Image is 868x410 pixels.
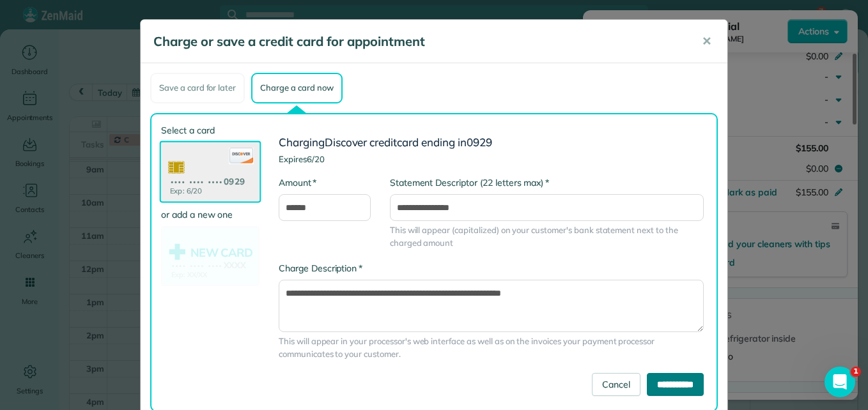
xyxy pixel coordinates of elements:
span: ✕ [702,34,711,49]
h3: Charging card ending in [279,137,704,149]
label: Amount [279,176,316,189]
span: This will appear in your processor's web interface as well as on the invoices your payment proces... [279,335,704,360]
h5: Charge or save a credit card for appointment [153,33,684,50]
label: Charge Description [279,262,362,275]
div: Charge a card now [251,73,342,103]
span: 6/20 [307,154,325,164]
h4: Expires [279,155,704,163]
span: Discover [325,135,368,149]
a: Cancel [592,373,640,396]
label: or add a new one [161,208,260,221]
label: Select a card [161,124,260,137]
span: 0929 [467,135,492,149]
span: This will appear (capitalized) on your customer's bank statement next to the charged amount [390,224,704,249]
iframe: Intercom live chat [825,367,855,397]
div: Save a card for later [150,73,245,103]
label: Statement Descriptor (22 letters max) [390,176,549,189]
span: 1 [851,367,861,377]
span: credit [369,135,397,149]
